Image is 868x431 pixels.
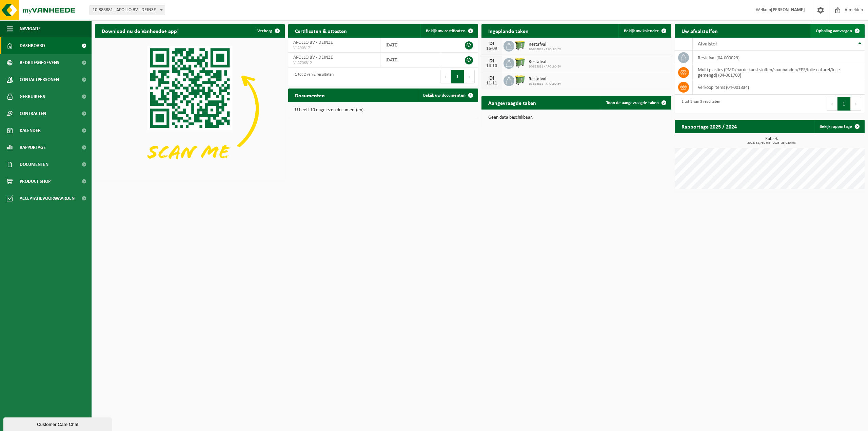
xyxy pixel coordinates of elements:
[426,29,466,33] span: Bekijk uw certificaten
[380,53,441,67] td: [DATE]
[20,105,46,122] span: Contracten
[624,29,659,33] span: Bekijk uw kalender
[485,81,498,86] div: 11-11
[20,88,45,105] span: Gebruikers
[514,57,526,68] img: WB-0660-HPE-GN-50
[601,96,671,110] a: Toon de aangevraagde taken
[20,71,59,88] span: Contactpersonen
[514,40,526,51] img: WB-0660-HPE-GN-50
[293,60,375,66] span: VLA706312
[529,77,561,82] span: Restafval
[810,24,864,38] a: Ophaling aanvragen
[485,64,498,68] div: 14-10
[20,122,41,139] span: Kalender
[485,41,498,46] div: DI
[837,97,851,111] button: 1
[618,24,671,38] a: Bekijk uw kalender
[288,89,332,102] h2: Documenten
[485,58,498,64] div: DI
[20,37,45,54] span: Dashboard
[678,96,720,111] div: 1 tot 3 van 3 resultaten
[485,46,498,51] div: 16-09
[814,120,864,133] a: Bekijk rapportage
[771,7,805,13] strong: [PERSON_NAME]
[816,29,852,33] span: Ophaling aanvragen
[20,54,59,71] span: Bedrijfsgegevens
[257,29,272,33] span: Verberg
[95,38,285,180] img: Download de VHEPlus App
[288,24,354,37] h2: Certificaten & attesten
[20,190,75,207] span: Acceptatievoorwaarden
[481,24,535,37] h2: Ingeplande taken
[675,120,744,133] h2: Rapportage 2025 / 2024
[464,70,475,83] button: Next
[485,76,498,81] div: DI
[423,93,466,98] span: Bekijk uw documenten
[675,24,725,37] h2: Uw afvalstoffen
[380,38,441,53] td: [DATE]
[851,97,861,111] button: Next
[440,70,451,83] button: Previous
[20,20,41,37] span: Navigatie
[90,5,165,15] span: 10-883881 - APOLLO BV - DEINZE
[293,55,333,60] span: APOLLO BV - DEINZE
[90,5,165,15] span: 10-883881 - APOLLO BV - DEINZE
[529,59,561,65] span: Restafval
[678,141,865,145] span: 2024: 52,760 m3 - 2025: 26,940 m3
[529,47,561,52] span: 10-883881 - APOLLO BV
[693,65,865,80] td: multi plastics (PMD/harde kunststoffen/spanbanden/EPS/folie naturel/folie gemengd) (04-001700)
[693,51,865,65] td: restafval (04-000029)
[292,69,334,84] div: 1 tot 2 van 2 resultaten
[420,24,477,38] a: Bekijk uw certificaten
[827,97,837,111] button: Previous
[20,173,51,190] span: Product Shop
[20,139,46,156] span: Rapportage
[529,65,561,69] span: 10-883881 - APOLLO BV
[678,137,865,145] h3: Kubiek
[293,40,333,45] span: APOLLO BV - DEINZE
[20,156,48,173] span: Documenten
[481,96,543,109] h2: Aangevraagde taken
[529,42,561,47] span: Restafval
[488,115,665,120] p: Geen data beschikbaar.
[252,24,284,38] button: Verberg
[451,70,464,83] button: 1
[3,416,113,431] iframe: chat widget
[95,24,185,37] h2: Download nu de Vanheede+ app!
[529,82,561,86] span: 10-883881 - APOLLO BV
[606,101,659,105] span: Toon de aangevraagde taken
[295,108,471,113] p: U heeft 10 ongelezen document(en).
[293,45,375,51] span: VLA903171
[693,80,865,95] td: verkoop items (04-001834)
[418,89,477,102] a: Bekijk uw documenten
[514,74,526,86] img: WB-0660-HPE-GN-50
[698,41,717,47] span: Afvalstof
